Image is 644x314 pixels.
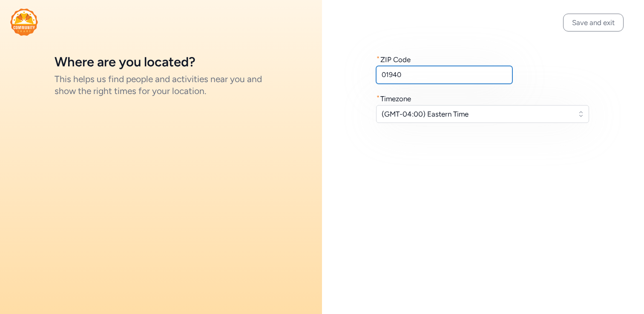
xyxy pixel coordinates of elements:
span: (GMT-04:00) Eastern Time [382,109,572,119]
button: Save and exit [563,14,624,31]
img: logo [10,9,38,36]
button: (GMT-04:00) Eastern Time [376,105,589,123]
div: Timezone [380,94,411,104]
div: This helps us find people and activities near you and show the right times for your location. [55,73,267,97]
div: ZIP Code [380,54,411,65]
h1: Where are you located? [55,54,267,70]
